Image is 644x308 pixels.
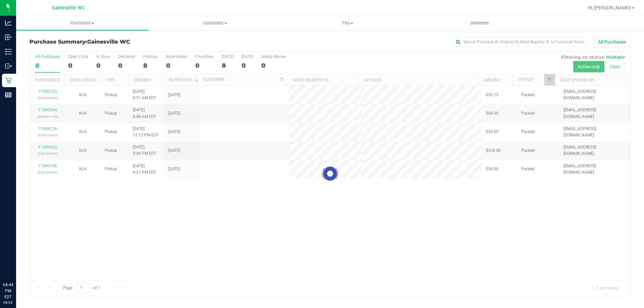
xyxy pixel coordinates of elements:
p: 04:44 PM EDT [3,282,13,300]
inline-svg: Retail [5,77,12,84]
a: Deliveries [414,16,546,30]
span: Gainesville WC [87,39,130,45]
p: 09/22 [3,300,13,305]
inline-svg: Outbound [5,63,12,69]
a: Customers [149,16,281,30]
span: Tills [281,20,413,26]
input: Search Purchase ID, Original ID, State Registry ID or Customer Name... [453,37,587,47]
button: All Purchases [594,36,631,48]
span: Deliveries [462,20,498,26]
a: Tills [281,16,414,30]
a: Purchases [16,16,149,30]
span: Hi, [PERSON_NAME]! [588,5,631,10]
inline-svg: Inventory [5,48,12,55]
h3: Purchase Summary: [30,39,230,45]
inline-svg: Reports [5,91,12,98]
iframe: Resource center [7,254,27,274]
iframe: Resource center unread badge [20,253,28,261]
span: Gainesville WC [52,5,85,11]
span: Purchases [16,20,149,26]
span: Customers [149,20,281,26]
inline-svg: Analytics [5,19,12,26]
inline-svg: Inbound [5,34,12,41]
